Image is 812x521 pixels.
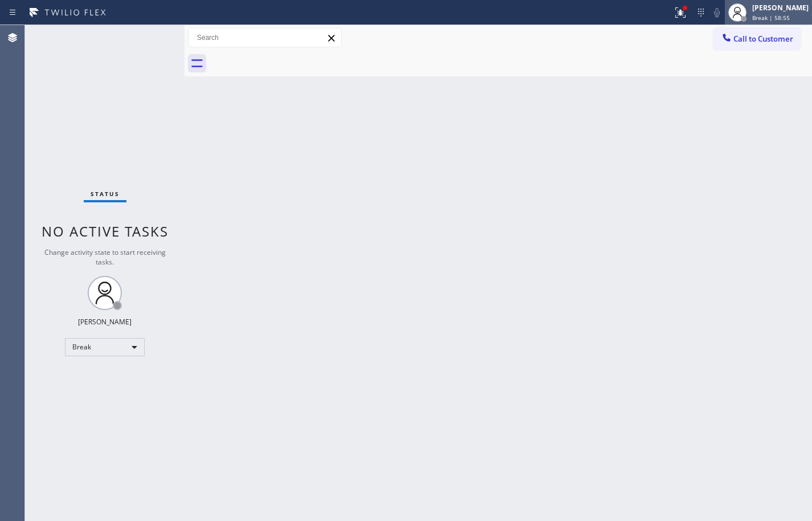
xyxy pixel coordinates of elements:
[713,28,801,50] button: Call to Customer
[752,14,790,22] span: Break | 58:55
[42,222,169,241] span: No active tasks
[65,338,145,356] div: Break
[733,34,793,44] span: Call to Customer
[78,317,132,327] div: [PERSON_NAME]
[44,247,166,267] span: Change activity state to start receiving tasks.
[188,29,341,47] input: Search
[709,5,725,21] button: Mute
[752,3,809,13] div: [PERSON_NAME]
[91,190,120,198] span: Status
